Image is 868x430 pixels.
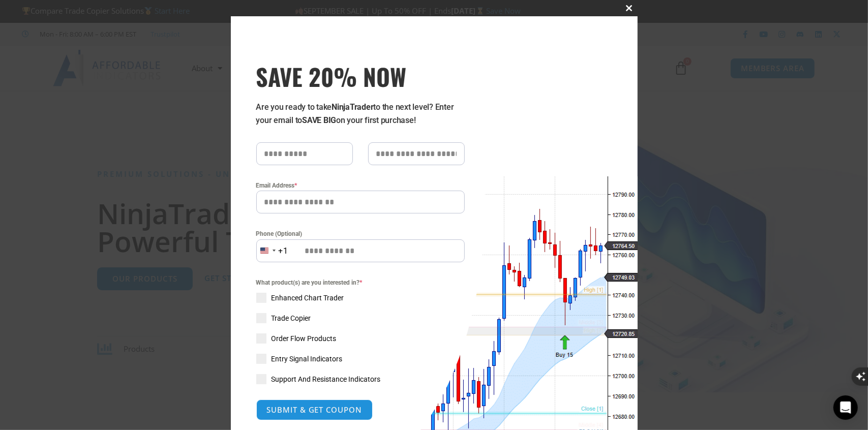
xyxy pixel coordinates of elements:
span: What product(s) are you interested in? [256,278,465,288]
label: Order Flow Products [256,333,465,344]
button: SUBMIT & GET COUPON [256,400,373,420]
div: +1 [279,244,289,258]
button: Selected country [256,239,289,262]
span: Order Flow Products [272,333,337,344]
label: Enhanced Chart Trader [256,293,465,303]
span: Enhanced Chart Trader [272,293,344,303]
span: Entry Signal Indicators [272,354,343,364]
label: Trade Copier [256,313,465,323]
label: Entry Signal Indicators [256,354,465,364]
strong: SAVE BIG [302,115,336,125]
strong: NinjaTrader [332,102,373,112]
span: Support And Resistance Indicators [272,374,381,384]
label: Email Address [256,180,465,191]
p: Are you ready to take to the next level? Enter your email to on your first purchase! [256,101,465,127]
span: Trade Copier [272,313,311,323]
div: Open Intercom Messenger [833,395,858,420]
label: Support And Resistance Indicators [256,374,465,384]
h3: SAVE 20% NOW [256,62,465,90]
label: Phone (Optional) [256,229,465,239]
